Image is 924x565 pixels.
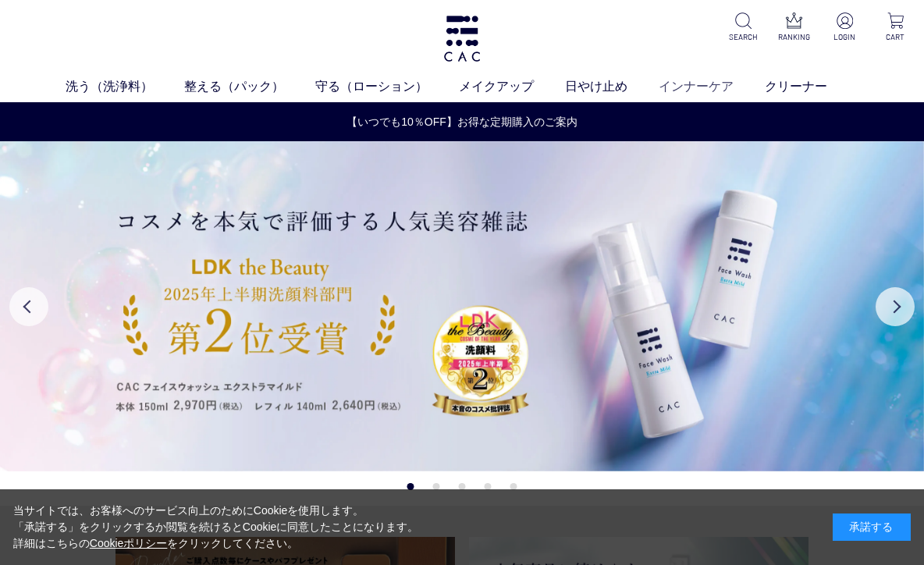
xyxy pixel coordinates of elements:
button: 1 of 5 [407,483,414,490]
a: 【いつでも10％OFF】お得な定期購入のご案内 [1,114,923,130]
div: 承諾する [833,513,911,541]
a: LOGIN [828,12,861,43]
p: LOGIN [828,31,861,43]
a: Cookieポリシー [90,537,168,549]
button: 3 of 5 [459,483,466,490]
button: 2 of 5 [433,483,440,490]
button: Next [876,287,915,326]
a: メイクアップ [459,77,565,96]
a: 日やけ止め [565,77,659,96]
p: SEARCH [727,31,759,43]
a: CART [879,12,912,43]
a: 守る（ローション） [315,77,459,96]
p: RANKING [777,31,810,43]
div: 当サイトでは、お客様へのサービス向上のためにCookieを使用します。 「承諾する」をクリックするか閲覧を続けるとCookieに同意したことになります。 詳細はこちらの をクリックしてください。 [13,503,419,552]
button: Previous [9,287,48,326]
a: 洗う（洗浄料） [66,77,184,96]
a: SEARCH [727,12,759,43]
a: 整える（パック） [184,77,315,96]
img: logo [442,16,482,62]
a: RANKING [777,12,810,43]
a: インナーケア [659,77,765,96]
a: クリーナー [765,77,858,96]
button: 4 of 5 [485,483,492,490]
p: CART [879,31,912,43]
button: 5 of 5 [510,483,517,490]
